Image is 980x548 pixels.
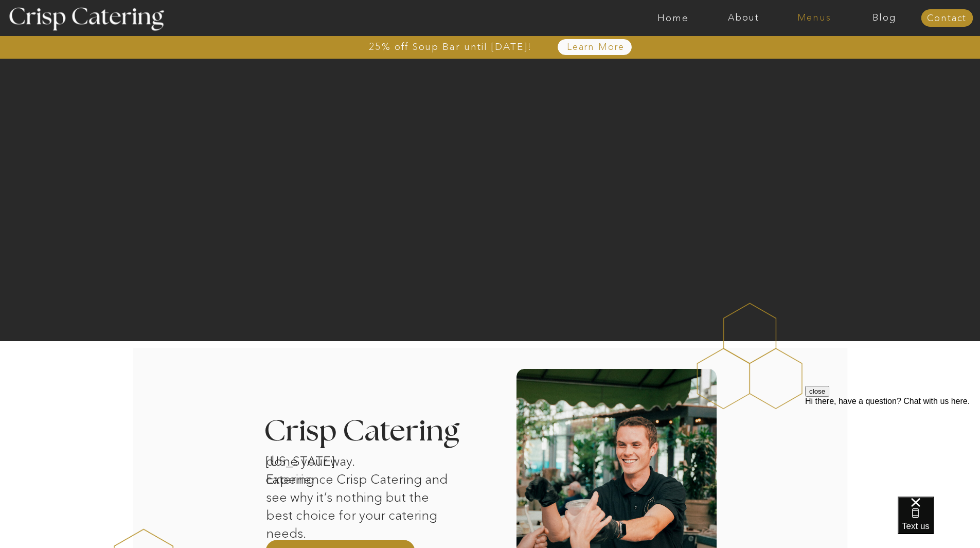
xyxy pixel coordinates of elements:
[849,13,920,23] a: Blog
[543,42,649,52] a: Learn More
[898,497,980,548] iframe: podium webchat widget bubble
[779,13,849,23] a: Menus
[265,452,372,466] h1: [US_STATE] catering
[638,13,708,23] a: Home
[708,13,779,23] a: About
[805,386,980,509] iframe: podium webchat widget prompt
[332,42,569,52] a: 25% off Soup Bar until [DATE]!
[921,13,973,24] a: Contact
[264,417,486,447] h3: Crisp Catering
[266,452,454,518] p: done your way. Experience Crisp Catering and see why it’s nothing but the best choice for your ca...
